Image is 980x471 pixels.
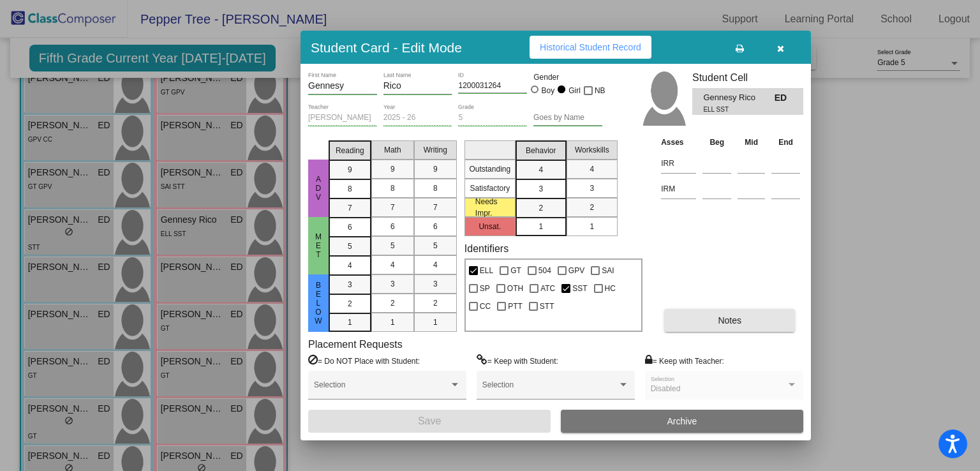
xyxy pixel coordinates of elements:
div: Boy [541,85,555,96]
label: Identifiers [464,243,509,255]
span: 1 [590,221,594,232]
mat-label: Gender [533,71,602,83]
span: 4 [590,163,594,175]
span: Save [418,415,441,426]
span: SAI [602,263,614,278]
span: 7 [433,202,438,213]
span: GPV [568,263,584,278]
span: SP [480,281,490,296]
span: Disabled [651,384,681,393]
span: beLow [313,281,324,325]
button: Save [308,410,551,433]
span: Math [384,144,401,156]
span: Workskills [575,144,609,156]
input: goes by name [533,114,602,123]
span: 7 [348,202,352,214]
input: teacher [308,114,377,123]
span: 3 [348,279,352,290]
input: assessment [661,154,696,173]
span: 9 [390,163,395,175]
span: 3 [538,183,543,195]
span: 8 [433,183,438,194]
input: year [383,114,452,123]
span: 9 [433,163,438,175]
span: PTT [508,299,523,314]
span: Writing [424,144,447,156]
span: 3 [433,278,438,290]
input: Enter ID [458,82,527,91]
th: Asses [658,135,699,149]
span: 2 [433,297,438,309]
span: 1 [538,221,543,232]
h3: Student Cell [692,71,803,84]
span: 2 [538,202,543,214]
span: 7 [390,202,395,213]
span: OTH [507,281,523,296]
label: Placement Requests [308,338,403,350]
span: Reading [336,145,364,156]
span: 504 [538,263,551,278]
th: Beg [699,135,734,149]
label: = Do NOT Place with Student: [308,354,420,367]
span: STT [540,299,554,314]
span: 3 [590,183,594,194]
span: 9 [348,164,352,176]
span: HC [605,281,616,296]
span: Met [313,232,324,259]
button: Archive [561,410,803,433]
span: ED [775,91,792,105]
button: Historical Student Record [530,36,651,59]
th: End [768,135,803,149]
span: 5 [348,241,352,252]
span: 2 [348,298,352,310]
span: Historical Student Record [540,42,641,52]
button: Notes [664,309,795,332]
span: 1 [390,317,395,328]
span: 4 [538,164,543,176]
span: 8 [348,183,352,195]
span: GT [510,263,521,278]
span: Gennesy Rico [703,91,774,105]
span: 4 [390,259,395,271]
span: CC [480,299,491,314]
input: grade [458,114,527,123]
span: Behavior [526,145,556,156]
h3: Student Card - Edit Mode [311,40,462,56]
span: 4 [348,260,352,271]
span: Archive [667,416,697,426]
span: ELL SST [703,105,765,114]
input: assessment [661,179,696,198]
span: NB [595,83,605,98]
span: Notes [718,315,741,325]
div: Girl [568,85,581,96]
span: 2 [590,202,594,213]
span: 6 [390,221,395,232]
span: 5 [390,240,395,251]
span: 6 [348,221,352,233]
span: SST [572,281,587,296]
span: 4 [433,259,438,271]
span: ATC [540,281,555,296]
label: = Keep with Teacher: [645,354,724,367]
span: 1 [433,317,438,328]
span: 8 [390,183,395,194]
span: 1 [348,317,352,328]
span: 2 [390,297,395,309]
label: = Keep with Student: [477,354,558,367]
span: 6 [433,221,438,232]
span: 3 [390,278,395,290]
th: Mid [734,135,768,149]
span: 5 [433,240,438,251]
span: ADV [313,175,324,202]
span: ELL [480,263,493,278]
